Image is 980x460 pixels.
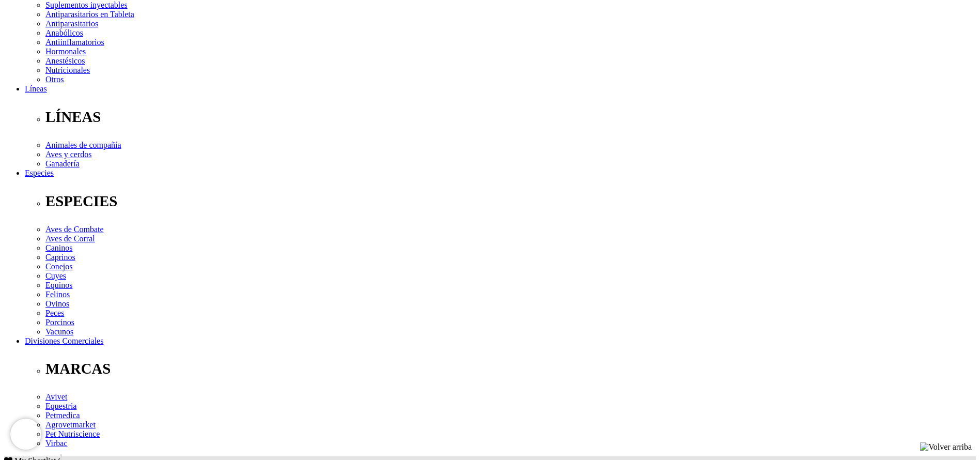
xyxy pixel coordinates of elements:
[45,392,67,401] a: Avivet
[25,84,47,93] a: Líneas
[45,281,72,289] a: Equinos
[45,47,86,56] a: Hormonales
[45,234,95,243] a: Aves de Corral
[10,419,41,450] iframe: Brevo live chat
[45,150,91,159] a: Aves y cerdos
[45,109,976,126] p: LÍNEAS
[45,271,66,280] a: Cuyes
[25,336,103,345] a: Divisiones Comerciales
[45,327,73,336] a: Vacunos
[45,299,69,308] a: Ovinos
[45,193,976,210] p: ESPECIES
[45,243,72,252] a: Caninos
[45,411,80,420] a: Petmedica
[45,159,80,168] a: Ganadería
[45,225,104,234] a: Aves de Combate
[45,56,85,65] a: Anestésicos
[45,10,134,19] a: Antiparasitarios en Tableta
[920,442,972,452] img: Volver arriba
[45,318,74,327] a: Porcinos
[45,402,76,410] a: Equestria
[45,19,98,28] a: Antiparasitarios
[25,168,54,177] a: Especies
[45,262,72,271] a: Conejos
[45,290,70,299] a: Felinos
[45,1,128,9] a: Suplementos inyectables
[45,28,83,37] a: Anabólicos
[45,420,96,429] a: Agrovetmarket
[45,430,100,438] a: Pet Nutriscience
[45,141,121,149] a: Animales de compañía
[45,360,976,377] p: MARCAS
[45,38,104,47] a: Antiinflamatorios
[45,309,64,317] a: Peces
[45,253,75,262] a: Caprinos
[45,66,90,74] a: Nutricionales
[45,439,68,448] a: Virbac
[45,75,64,84] a: Otros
